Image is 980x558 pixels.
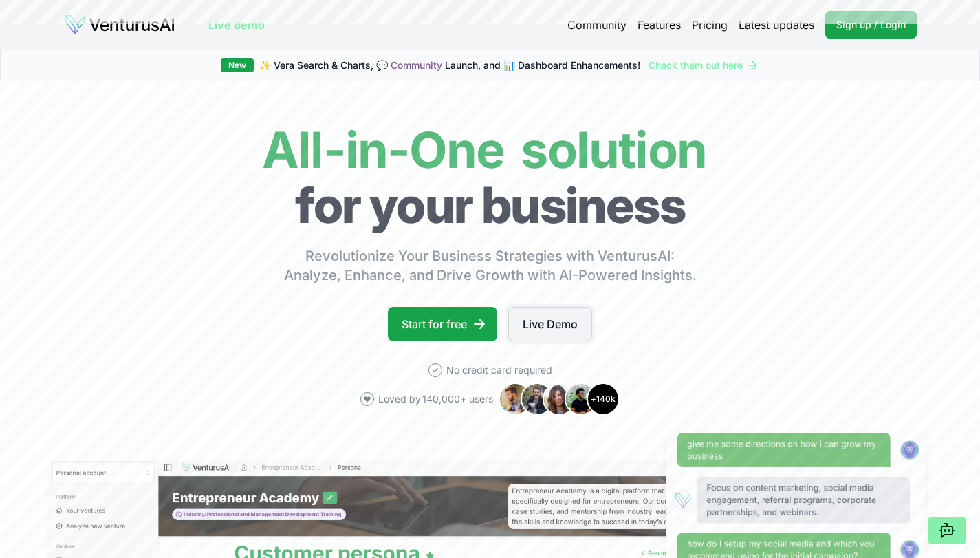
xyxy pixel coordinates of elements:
span: ✨ Vera Search & Charts, 💬 Launch, and 📊 Dashboard Enhancements! [259,58,640,72]
a: Live Demo [508,307,592,341]
a: Sign up / Login [825,11,917,39]
a: Start for free [388,307,497,341]
a: Latest updates [739,17,814,33]
a: Community [567,17,627,33]
div: New [221,58,254,72]
span: Sign up / Login [836,18,906,32]
img: logo [64,14,175,36]
img: Avatar 3 [543,383,576,416]
a: Community [391,59,442,71]
a: Pricing [692,17,728,33]
img: Avatar 2 [521,383,554,416]
a: Live demo [208,17,265,33]
img: Avatar 1 [499,383,532,416]
img: Avatar 4 [565,383,598,416]
a: Features [638,17,681,33]
a: Check them out here [649,58,759,72]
